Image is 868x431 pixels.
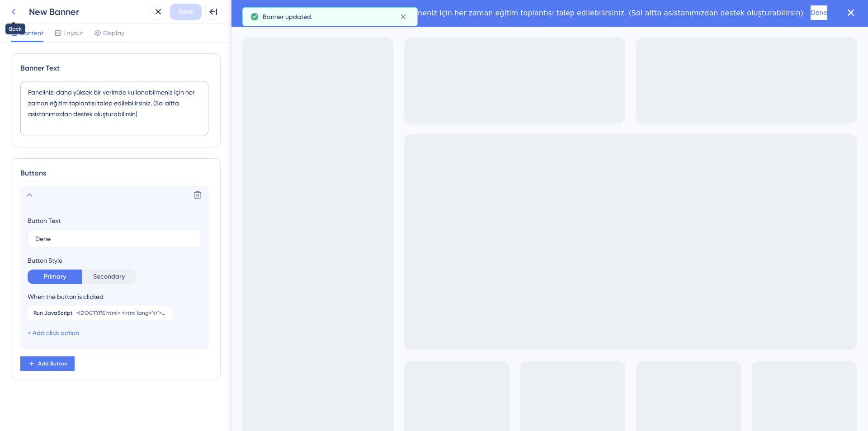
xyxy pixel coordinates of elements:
span: Banner updated. [263,11,312,22]
span: Display [103,28,124,38]
button: Add Button [20,356,75,371]
button: Dene [579,5,596,20]
textarea: Panelinizi daha yüksek bir verimde kullanabilmeniz için her zaman eğitim toplantısı talep edilebi... [20,81,208,136]
div: Banner Text [20,63,211,74]
div: When the button is clicked [28,291,201,302]
div: Buttons [20,168,211,179]
div: Button Text [28,215,61,226]
button: Save [170,4,202,20]
div: New Banner [29,5,146,18]
span: Content [20,28,43,38]
button: Close banner [613,6,626,19]
button: Primary [28,270,82,284]
span: Save [179,6,193,17]
a: + Add click action [28,329,79,336]
span: Run JavaScript [33,309,73,317]
input: Type the value [35,234,193,244]
button: Secondary [82,270,136,284]
span: Panelinizi daha yüksek bir verimde kullanabilmeniz için her zaman eğitim toplantısı talep edilebi... [21,9,572,17]
span: <!DOCTYPE html> <html lang="tr"> <head> <meta charset="UTF-8" /> [76,309,166,317]
div: Button Style [28,255,201,266]
span: Add Button [38,360,67,367]
span: Layout [63,28,83,38]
